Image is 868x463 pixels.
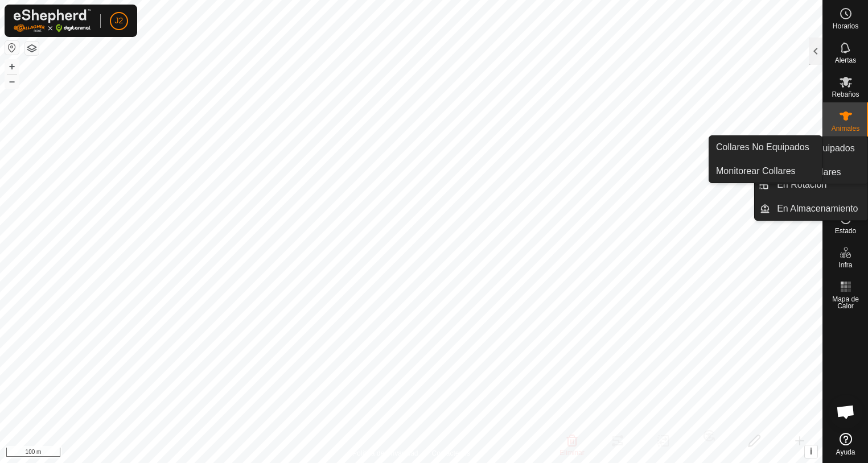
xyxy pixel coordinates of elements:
span: Alertas [835,57,856,64]
button: Capas del Mapa [25,42,39,55]
span: En Rotación [777,178,826,192]
a: Ayuda [823,428,868,460]
span: Collares No Equipados [716,140,809,154]
a: En Almacenamiento [770,197,867,220]
span: En Almacenamiento [777,202,858,216]
img: Logo Gallagher [14,9,91,32]
span: Mapa de Calor [826,296,865,309]
button: + [5,60,19,73]
span: J2 [115,15,124,27]
button: Restablecer Mapa [5,41,19,55]
button: – [5,75,19,88]
span: i [810,447,812,456]
a: Política de Privacidad [352,448,418,458]
span: Infra [838,262,852,268]
li: En Rotación [755,173,867,196]
span: Rebaños [832,91,859,98]
span: Estado [835,228,856,234]
div: Chat abierto [829,395,863,429]
a: Collares No Equipados [709,136,822,159]
span: Monitorear Collares [716,164,796,178]
span: Horarios [833,23,858,30]
a: Contáctenos [432,448,470,458]
span: Animales [832,125,859,132]
a: En Rotación [770,173,867,196]
a: Monitorear Collares [709,160,822,183]
span: Ayuda [836,449,855,456]
button: i [805,445,817,458]
li: En Almacenamiento [755,197,867,220]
